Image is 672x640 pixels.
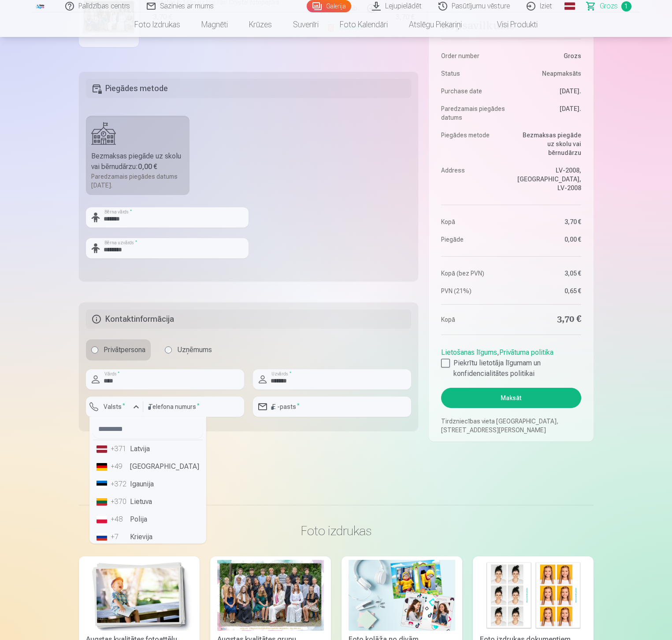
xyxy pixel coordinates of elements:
span: Grozs [600,1,618,11]
a: Privātuma politika [499,348,553,357]
dt: Piegādes metode [441,131,507,157]
label: Privātpersona [86,339,151,360]
h5: Kontaktinformācija [86,309,412,329]
dd: [DATE]. [516,104,581,122]
div: +49 [111,461,128,472]
dt: Kopā [441,313,507,326]
div: Paredzamais piegādes datums [DATE]. [91,172,185,190]
label: Piekrītu lietotāja līgumam un konfidencialitātes politikai [441,358,581,379]
div: +372 [111,479,128,489]
dt: Status [441,69,507,78]
dd: 0,65 € [516,287,581,295]
dd: LV-2008, [GEOGRAPHIC_DATA], LV-2008 [516,166,581,192]
a: Foto kalendāri [329,12,398,37]
img: Foto izdrukas dokumentiem [480,560,587,631]
dt: PVN (21%) [441,287,507,295]
p: Tirdzniecības vieta [GEOGRAPHIC_DATA], [STREET_ADDRESS][PERSON_NAME] [441,417,581,434]
input: Uzņēmums [165,346,172,353]
b: 0,00 € [138,162,157,171]
dd: 0,00 € [516,235,581,244]
dt: Kopā (bez PVN) [441,269,507,278]
a: Visi produkti [472,12,548,37]
a: Magnēti [191,12,238,37]
li: Polija [93,511,203,528]
div: , [441,344,581,379]
div: +48 [111,514,128,525]
label: Valsts [100,402,129,411]
a: Foto izdrukas [124,12,191,37]
dt: Paredzamais piegādes datums [441,104,507,122]
li: Lietuva [93,493,203,511]
div: +370 [111,497,128,507]
img: /fa3 [36,4,45,9]
span: 1 [621,1,631,11]
dd: Grozs [516,51,581,60]
dt: Address [441,166,507,192]
li: Latvija [93,440,203,458]
button: Valsts* [86,397,143,417]
img: Augstas kvalitātes fotoattēlu izdrukas [86,560,193,631]
div: Bezmaksas piegāde uz skolu vai bērnudārzu : [91,151,185,172]
dt: Piegāde [441,235,507,244]
div: +7 [111,532,128,542]
img: Foto kolāža no divām fotogrāfijām [349,560,455,631]
li: Igaunija [93,475,203,493]
dd: 3,70 € [516,217,581,226]
h5: Piegādes metode [86,79,412,98]
li: Krievija [93,528,203,546]
h3: Foto izdrukas [86,523,587,539]
a: Atslēgu piekariņi [398,12,472,37]
div: +371 [111,444,128,454]
dd: Bezmaksas piegāde uz skolu vai bērnudārzu [516,131,581,157]
dt: Order number [441,51,507,60]
dt: Kopā [441,217,507,226]
label: Uzņēmums [160,339,217,360]
dd: 3,70 € [516,313,581,326]
button: Maksāt [441,388,581,408]
li: [GEOGRAPHIC_DATA] [93,458,203,475]
dt: Purchase date [441,87,507,96]
a: Suvenīri [282,12,329,37]
dd: [DATE]. [516,87,581,96]
a: Krūzes [238,12,282,37]
dd: 3,05 € [516,269,581,278]
span: Neapmaksāts [542,69,581,78]
input: Privātpersona [91,346,98,353]
a: Lietošanas līgums [441,348,497,357]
